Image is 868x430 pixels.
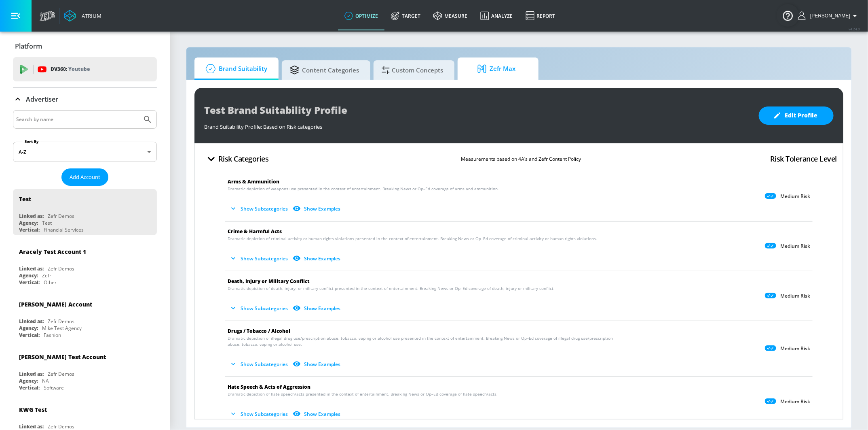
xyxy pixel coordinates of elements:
[48,265,74,272] div: Zefr Demos
[291,252,344,265] button: Show Examples
[48,213,74,219] div: Zefr Demos
[290,60,359,80] span: Content Categories
[13,294,157,341] div: [PERSON_NAME] AccountLinked as:Zefr DemosAgency:Mike Test AgencyVertical:Fashion
[291,302,344,315] button: Show Examples
[291,407,344,421] button: Show Examples
[228,302,291,315] button: Show Subcategories
[466,59,527,79] span: Zefr Max
[427,1,474,30] a: measure
[16,114,139,125] input: Search by name
[44,279,57,286] div: Other
[42,325,82,332] div: Mike Test Agency
[228,252,291,265] button: Show Subcategories
[19,377,38,384] div: Agency:
[228,278,310,285] span: Death, Injury or Military Conflict
[777,4,799,27] button: Open Resource Center
[13,242,157,288] div: Aracely Test Account 1Linked as:Zefr DemosAgency:ZefrVertical:Other
[13,35,157,57] div: Platform
[291,358,344,371] button: Show Examples
[19,300,92,308] div: [PERSON_NAME] Account
[798,11,860,21] button: [PERSON_NAME]
[13,88,157,111] div: Advertiser
[19,423,44,430] div: Linked as:
[19,219,38,226] div: Agency:
[291,202,344,215] button: Show Examples
[780,398,810,405] p: Medium Risk
[770,153,837,164] h4: Risk Tolerance Level
[19,213,44,219] div: Linked as:
[19,226,40,233] div: Vertical:
[19,248,86,255] div: Aracely Test Account 1
[759,106,834,125] button: Edit Profile
[807,13,850,19] span: login as: veronica.hernandez@zefr.com
[201,149,272,168] button: Risk Categories
[44,332,61,338] div: Fashion
[228,335,626,347] span: Dramatic depiction of illegal drug use/prescription abuse, tobacco, vaping or alcohol use present...
[218,153,269,164] h4: Risk Categories
[228,383,310,390] span: Hate Speech & Acts of Aggression
[19,406,47,413] div: KWG Test
[228,202,291,215] button: Show Subcategories
[228,358,291,371] button: Show Subcategories
[51,65,90,74] p: DV360:
[19,279,40,286] div: Vertical:
[42,377,49,384] div: NA
[48,423,74,430] div: Zefr Demos
[48,318,74,325] div: Zefr Demos
[203,59,267,79] span: Brand Suitability
[228,391,498,397] span: Dramatic depiction of hate speech/acts presented in the context of entertainment. Breaking News o...
[68,65,90,73] p: Youtube
[228,178,279,185] span: Arms & Ammunition
[13,57,157,81] div: DV360: Youtube
[70,172,100,182] span: Add Account
[228,228,282,235] span: Crime & Harmful Acts
[19,325,38,332] div: Agency:
[61,168,108,186] button: Add Account
[19,332,40,338] div: Vertical:
[780,293,810,299] p: Medium Risk
[19,384,40,391] div: Vertical:
[228,236,597,242] span: Dramatic depiction of criminal activity or human rights violations presented in the context of en...
[228,285,555,292] span: Dramatic depiction of death, injury, or military conflict presented in the context of entertainme...
[48,370,74,377] div: Zefr Demos
[228,328,290,334] span: Drugs / Tobacco / Alcohol
[780,193,810,200] p: Medium Risk
[42,219,52,226] div: Test
[461,155,581,163] p: Measurements based on 4A’s and Zefr Content Policy
[19,265,44,272] div: Linked as:
[42,272,51,279] div: Zefr
[519,1,562,30] a: Report
[23,139,40,144] label: Sort By
[19,272,38,279] div: Agency:
[384,1,427,30] a: Target
[228,407,291,421] button: Show Subcategories
[64,10,101,22] a: Atrium
[780,243,810,249] p: Medium Risk
[19,353,106,361] div: [PERSON_NAME] Test Account
[44,226,84,233] div: Financial Services
[13,189,157,235] div: TestLinked as:Zefr DemosAgency:TestVertical:Financial Services
[382,60,443,80] span: Custom Concepts
[15,42,42,51] p: Platform
[474,1,519,30] a: Analyze
[13,347,157,393] div: [PERSON_NAME] Test AccountLinked as:Zefr DemosAgency:NAVertical:Software
[19,318,44,325] div: Linked as:
[13,142,157,162] div: A-Z
[338,1,384,30] a: optimize
[775,111,817,121] span: Edit Profile
[204,119,751,130] div: Brand Suitability Profile: Based on Risk categories
[228,186,499,192] span: Dramatic depiction of weapons use presented in the context of entertainment. Breaking News or Op–...
[44,384,64,391] div: Software
[19,195,31,203] div: Test
[26,95,58,104] p: Advertiser
[780,345,810,352] p: Medium Risk
[19,370,44,377] div: Linked as:
[849,27,860,31] span: v 4.24.0
[78,12,101,19] div: Atrium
